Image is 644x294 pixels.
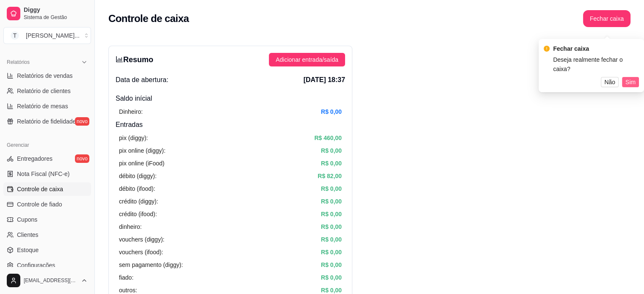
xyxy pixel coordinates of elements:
[17,200,62,209] span: Controle de fiado
[119,146,166,155] article: pix online (diggy):
[321,235,342,244] article: R$ 0,00
[26,31,80,40] div: [PERSON_NAME] ...
[17,185,63,193] span: Controle de caixa
[119,235,164,244] article: vouchers (diggy):
[3,228,91,242] a: Clientes
[304,75,345,85] span: [DATE] 18:37
[17,117,76,126] span: Relatório de fidelidade
[553,55,639,74] div: Deseja realmente fechar o caixa?
[553,44,639,53] div: Fechar caixa
[24,277,77,284] span: [EMAIL_ADDRESS][DOMAIN_NAME]
[318,171,342,181] article: R$ 82,00
[321,260,342,269] article: R$ 0,00
[3,27,91,44] button: Select a team
[321,107,342,116] article: R$ 0,00
[17,231,39,239] span: Clientes
[119,273,133,282] article: fiado:
[3,115,91,128] a: Relatório de fidelidadenovo
[119,171,157,181] article: débito (diggy):
[17,71,73,80] span: Relatórios de vendas
[17,170,69,178] span: Nota Fiscal (NFC-e)
[3,84,91,98] a: Relatório de clientes
[119,184,155,193] article: débito (ifood):
[17,87,71,95] span: Relatório de clientes
[321,159,342,168] article: R$ 0,00
[544,46,550,52] span: exclamation-circle
[24,14,88,21] span: Sistema de Gestão
[3,270,91,291] button: [EMAIL_ADDRESS][DOMAIN_NAME]
[119,209,157,219] article: crédito (ifood):
[314,133,342,143] article: R$ 460,00
[321,184,342,193] article: R$ 0,00
[3,258,91,272] a: Configurações
[321,197,342,206] article: R$ 0,00
[7,59,30,66] span: Relatórios
[321,146,342,155] article: R$ 0,00
[119,197,158,206] article: crédito (diggy):
[119,222,142,231] article: dinheiro:
[119,107,143,116] article: Dinheiro:
[583,10,630,27] button: Fechar caixa
[3,69,91,82] a: Relatórios de vendas
[17,261,55,269] span: Configurações
[269,53,345,66] button: Adicionar entrada/saída
[119,260,183,269] article: sem pagamento (diggy):
[3,198,91,211] a: Controle de fiado
[321,222,342,231] article: R$ 0,00
[119,247,163,257] article: vouchers (ifood):
[116,55,123,63] span: bar-chart
[3,138,91,152] div: Gerenciar
[3,167,91,181] a: Nota Fiscal (NFC-e)
[3,152,91,165] a: Entregadoresnovo
[24,6,88,14] span: Diggy
[321,209,342,219] article: R$ 0,00
[3,243,91,257] a: Estoque
[116,120,345,130] h4: Entradas
[601,77,619,87] button: Não
[108,12,189,25] h2: Controle de caixa
[3,99,91,113] a: Relatório de mesas
[625,77,636,87] span: Sim
[3,182,91,196] a: Controle de caixa
[119,159,164,168] article: pix online (iFood)
[321,247,342,257] article: R$ 0,00
[116,54,153,66] h3: Resumo
[17,246,39,254] span: Estoque
[119,133,148,143] article: pix (diggy):
[17,154,53,163] span: Entregadores
[116,93,345,104] h4: Saldo inícial
[622,77,639,87] button: Sim
[321,273,342,282] article: R$ 0,00
[3,213,91,226] a: Cupons
[17,102,68,110] span: Relatório de mesas
[604,77,615,87] span: Não
[276,55,338,64] span: Adicionar entrada/saída
[116,75,169,85] span: Data de abertura:
[11,31,19,40] span: T
[17,215,37,224] span: Cupons
[3,3,91,24] a: DiggySistema de Gestão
